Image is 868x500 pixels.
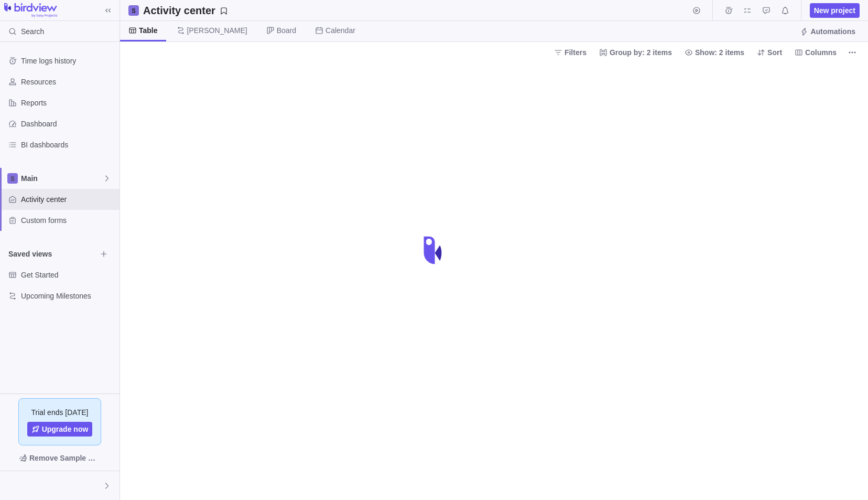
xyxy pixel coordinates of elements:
span: Time logs history [21,56,115,66]
span: Resources [21,77,115,87]
span: Browse views [96,247,111,261]
span: Show: 2 items [680,45,748,60]
span: Sort [753,45,786,60]
span: Upcoming Milestones [21,291,115,301]
span: Columns [805,47,837,58]
span: My assignments [740,3,755,18]
span: Notifications [778,3,793,18]
span: Board [277,25,296,36]
span: Automations [796,24,860,39]
span: Remove Sample Data [8,450,111,466]
span: Columns [790,45,841,60]
span: Activity center [21,194,115,205]
span: BI dashboards [21,140,115,150]
a: Approval requests [759,8,774,16]
span: Group by: 2 items [610,47,672,58]
span: Table [139,25,158,36]
span: Reports [21,98,115,108]
a: My assignments [740,8,755,16]
span: Save your current layout and filters as a View [139,3,232,18]
span: Search [21,26,44,37]
span: New project [814,5,855,16]
div: Tom Plagge [6,480,19,492]
span: Main [21,173,103,184]
span: More actions [845,45,860,60]
span: Filters [565,47,587,58]
span: New project [810,3,860,18]
a: Time logs [721,8,736,16]
span: Saved views [8,249,96,259]
div: loading [413,229,455,271]
span: Calendar [325,25,355,36]
span: Upgrade now [42,424,89,434]
span: Time logs [721,3,736,18]
h2: Activity center [143,3,215,18]
span: Trial ends [DATE] [31,407,89,418]
a: Upgrade now [27,422,93,437]
span: Custom forms [21,215,115,226]
span: Automations [810,26,855,37]
span: [PERSON_NAME] [187,25,247,36]
span: Show: 2 items [695,47,744,58]
span: Get Started [21,270,115,280]
img: logo [4,3,57,18]
span: Filters [550,45,591,60]
span: Remove Sample Data [29,452,101,464]
span: Group by: 2 items [595,45,676,60]
span: Approval requests [759,3,774,18]
span: Dashboard [21,119,115,129]
span: Sort [767,47,782,58]
a: Notifications [778,8,793,16]
span: Start timer [689,3,704,18]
